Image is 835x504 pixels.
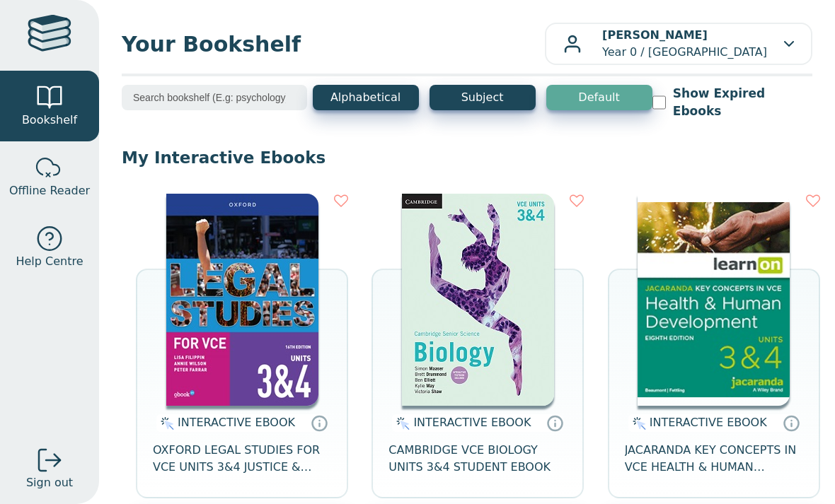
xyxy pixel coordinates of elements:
[392,415,410,432] img: interactive.svg
[673,85,812,120] label: Show Expired Ebooks
[628,415,646,432] img: interactive.svg
[638,194,790,406] img: e003a821-2442-436b-92bb-da2395357dfc.jpg
[413,416,531,429] span: INTERACTIVE EBOOK
[650,416,767,429] span: INTERACTIVE EBOOK
[9,182,90,199] span: Offline Reader
[402,194,554,406] img: 6e390be0-4093-ea11-a992-0272d098c78b.jpg
[546,85,652,110] button: Default
[122,85,307,110] input: Search bookshelf (E.g: psychology)
[546,414,563,431] a: Interactive eBooks are accessed online via the publisher’s portal. They contain interactive resou...
[388,442,567,476] span: CAMBRIDGE VCE BIOLOGY UNITS 3&4 STUDENT EBOOK
[625,442,803,476] span: JACARANDA KEY CONCEPTS IN VCE HEALTH & HUMAN DEVELOPMENT UNITS 3&4 LEARNON EBOOK 8E
[602,27,767,61] p: Year 0 / [GEOGRAPHIC_DATA]
[156,415,174,432] img: interactive.svg
[153,442,331,476] span: OXFORD LEGAL STUDIES FOR VCE UNITS 3&4 JUSTICE & OUTCOMES STUDENT OBOOK + ASSESS 16E
[178,416,295,429] span: INTERACTIVE EBOOK
[26,474,73,491] span: Sign out
[602,28,708,42] b: [PERSON_NAME]
[22,112,77,129] span: Bookshelf
[16,253,83,270] span: Help Centre
[122,147,812,168] p: My Interactive Ebooks
[430,85,536,110] button: Subject
[166,194,318,406] img: be5b08ab-eb35-4519-9ec8-cbf0bb09014d.jpg
[313,85,419,110] button: Alphabetical
[545,23,812,65] button: [PERSON_NAME]Year 0 / [GEOGRAPHIC_DATA]
[122,28,545,60] span: Your Bookshelf
[783,414,800,431] a: Interactive eBooks are accessed online via the publisher’s portal. They contain interactive resou...
[311,414,328,431] a: Interactive eBooks are accessed online via the publisher’s portal. They contain interactive resou...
